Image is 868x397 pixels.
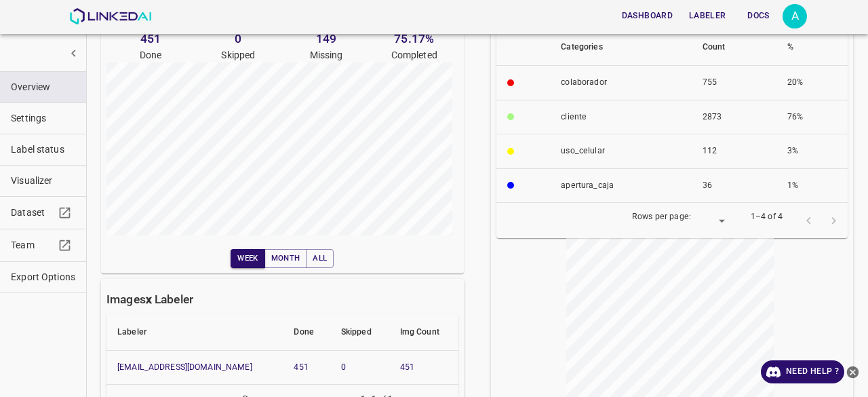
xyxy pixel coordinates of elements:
th: 76% [776,100,848,134]
div: A [783,4,807,29]
h6: 149 [282,29,370,48]
button: Open settings [783,4,807,29]
a: [EMAIL_ADDRESS][DOMAIN_NAME] [117,362,252,372]
a: Docs [734,2,783,30]
span: Visualizer [11,174,75,188]
h6: 0 [195,29,283,48]
a: Need Help ? [761,360,844,383]
th: 20% [776,66,848,100]
p: Rows per page: [632,211,691,223]
th: colaborador [550,66,692,100]
button: Week [231,249,264,268]
th: % [776,29,848,66]
p: Done [106,48,195,62]
p: Skipped [195,48,283,62]
button: Dashboard [616,5,678,27]
th: Img Count [389,314,458,351]
th: 755 [692,66,776,100]
a: Dashboard [614,2,681,30]
th: 3% [776,134,848,169]
th: 36 [692,168,776,203]
span: Dataset [11,206,54,220]
th: Categories [550,29,692,66]
button: All [306,249,334,268]
th: Done [283,314,330,351]
th: 1% [776,168,848,203]
img: LinkedAI [69,8,151,24]
th: Labeler [106,314,283,351]
p: Missing [282,48,370,62]
a: 451 [294,362,308,372]
b: x [146,292,152,306]
span: Export Options [11,270,75,284]
button: show more [61,41,86,66]
th: 112 [692,134,776,169]
th: ​​cliente [550,100,692,134]
a: Labeler [681,2,734,30]
span: Overview [11,80,75,94]
p: 1–4 of 4 [751,211,783,223]
button: Docs [736,5,780,27]
button: Labeler [684,5,731,27]
button: close-help [844,360,861,383]
button: Month [264,249,307,268]
h6: Images Labeler [106,290,193,309]
p: Completed [370,48,458,62]
th: 2873 [692,100,776,134]
span: Label status [11,143,75,157]
div: ​ [696,212,729,230]
a: 0 [341,362,346,372]
th: Skipped [330,314,389,351]
span: Team [11,238,54,252]
th: apertura_caja [550,168,692,203]
a: 451 [400,362,414,372]
th: Count [692,29,776,66]
span: Settings [11,111,75,126]
h6: 75.17 % [370,29,458,48]
h6: 451 [106,29,195,48]
th: uso_celular [550,134,692,169]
